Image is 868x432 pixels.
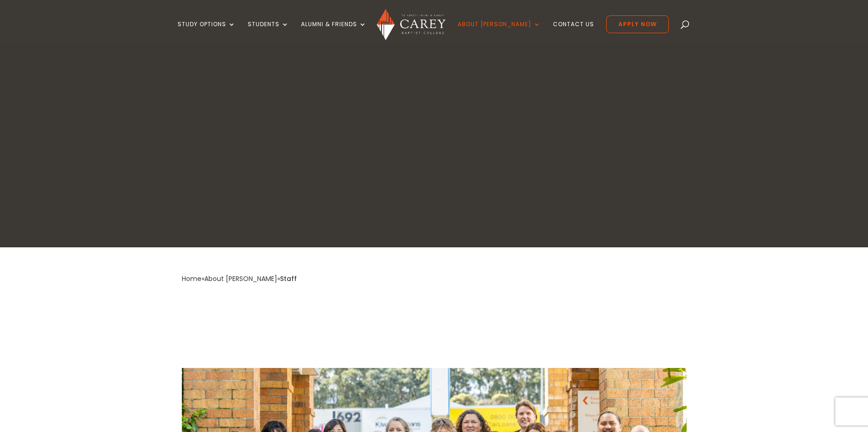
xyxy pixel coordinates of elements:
a: Alumni & Friends [301,21,366,43]
span: » » [182,274,297,283]
a: About [PERSON_NAME] [204,274,277,283]
span: Staff [280,274,297,283]
a: Apply Now [606,15,669,33]
a: About [PERSON_NAME] [458,21,541,43]
a: Students [248,21,289,43]
img: Carey Baptist College [377,9,445,40]
a: Study Options [178,21,236,43]
a: Contact Us [553,21,594,43]
a: Home [182,274,201,283]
